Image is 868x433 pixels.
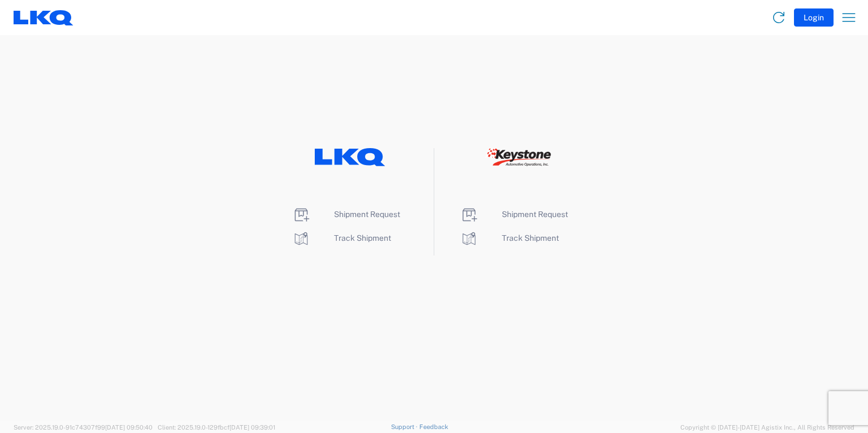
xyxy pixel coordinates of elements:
a: Feedback [419,423,448,430]
span: [DATE] 09:39:01 [229,424,275,431]
a: Support [391,423,419,430]
span: Server: 2025.19.0-91c74307f99 [14,424,153,431]
span: [DATE] 09:50:40 [105,424,153,431]
span: Shipment Request [502,210,568,219]
span: Copyright © [DATE]-[DATE] Agistix Inc., All Rights Reserved [680,422,854,432]
a: Track Shipment [292,233,391,243]
a: Shipment Request [460,210,568,219]
span: Shipment Request [334,210,400,219]
span: Track Shipment [502,233,559,243]
a: Shipment Request [292,210,400,219]
a: Track Shipment [460,233,559,243]
span: Track Shipment [334,233,391,243]
button: Login [794,8,834,27]
span: Client: 2025.19.0-129fbcf [158,424,275,431]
